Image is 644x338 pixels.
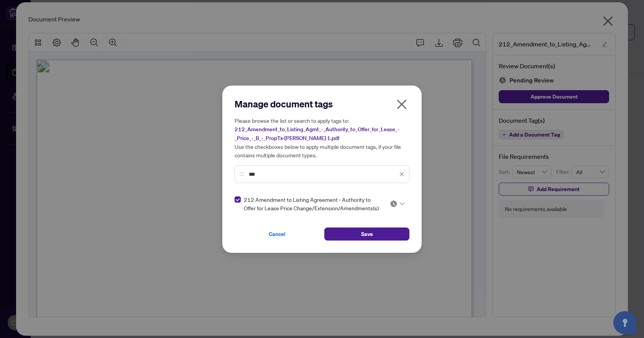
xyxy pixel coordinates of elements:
span: close [399,171,404,177]
span: Pending Review [390,200,404,208]
img: status [390,200,398,208]
button: Open asap [613,311,636,334]
button: Save [324,228,409,241]
span: 212_Amendment_to_Listing_Agmt_-_Authority_to_Offer_for_Lease_-_Price_-_B_-_PropTx-[PERSON_NAME] 1... [235,126,399,142]
span: Save [361,228,373,240]
span: Cancel [269,228,286,240]
h5: Please browse the list or search to apply tags to: Use the checkboxes below to apply multiple doc... [235,116,409,159]
h2: Manage document tags [235,98,409,110]
button: Cancel [235,228,320,241]
span: close [396,98,408,110]
span: 212 Amendment to Listing Agreement - Authority to Offer for Lease Price Change/Extension/Amendmen... [244,195,381,212]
